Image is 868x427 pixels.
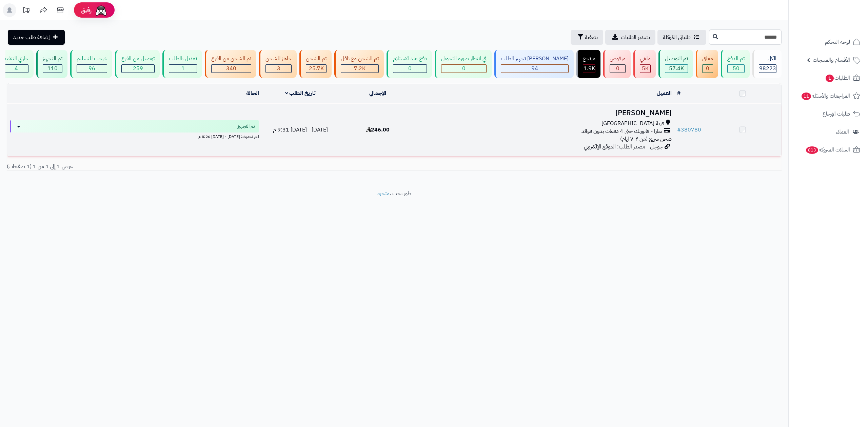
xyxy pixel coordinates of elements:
span: 4 [15,64,18,73]
span: 246.00 [366,126,390,134]
span: قرية [GEOGRAPHIC_DATA] [601,120,664,127]
span: 1 [181,64,185,73]
div: 1874 [583,65,595,73]
div: 50 [728,65,744,73]
a: إضافة طلب جديد [8,30,65,45]
a: متجرة [377,189,390,198]
div: تم الدفع [727,55,745,63]
div: عرض 1 إلى 1 من 1 (1 صفحات) [2,163,394,170]
span: 110 [47,64,58,73]
a: تاريخ الطلب [285,89,316,97]
div: 340 [212,65,251,73]
span: لوحة التحكم [825,37,850,47]
span: شحن سريع (من ٢-٧ ايام) [620,135,672,143]
span: 0 [616,64,619,73]
span: 1 [826,75,834,82]
span: إضافة طلب جديد [13,33,50,41]
a: توصيل من الفرع 259 [114,50,161,78]
span: تصفية [585,33,598,41]
div: 0 [703,65,713,73]
span: 57.4K [669,64,684,73]
div: 0 [441,65,486,73]
div: تم الشحن [306,55,327,63]
a: # [677,89,680,97]
a: تم التوصيل 57.4K [657,50,694,78]
span: 25.7K [309,64,324,73]
h3: [PERSON_NAME] [419,109,671,117]
a: العملاء [793,124,864,140]
a: خرجت للتسليم 96 [69,50,114,78]
div: اخر تحديث: [DATE] - [DATE] 8:26 م [10,133,259,140]
div: 4 [4,65,28,73]
a: تم التجهيز 110 [35,50,69,78]
span: 94 [531,64,538,73]
a: مرفوض 0 [602,50,632,78]
div: 5030 [640,65,650,73]
span: 11 [802,93,811,100]
div: 96 [77,65,107,73]
a: ملغي 5K [632,50,657,78]
span: [DATE] - [DATE] 9:31 م [273,126,328,134]
span: تمارا - فاتورتك حتى 4 دفعات بدون فوائد [581,127,662,135]
div: 1 [169,65,197,73]
a: الحالة [246,89,259,97]
span: 0 [462,64,466,73]
a: تم الشحن مع ناقل 7.2K [333,50,385,78]
div: [PERSON_NAME] تجهيز الطلب [501,55,569,63]
div: تم التجهيز [43,55,62,63]
div: الكل [759,55,776,63]
div: دفع عند الاستلام [393,55,427,63]
a: تم الشحن 25.7K [298,50,333,78]
span: الأقسام والمنتجات [813,55,850,65]
div: تعديل بالطلب [169,55,197,63]
a: [PERSON_NAME] تجهيز الطلب 94 [493,50,575,78]
a: السلات المتروكة813 [793,142,864,158]
div: خرجت للتسليم [77,55,107,63]
span: طلباتي المُوكلة [663,33,691,41]
a: تعديل بالطلب 1 [161,50,203,78]
div: جاهز للشحن [265,55,292,63]
img: logo-2.png [822,19,862,33]
div: ملغي [640,55,651,63]
a: مرتجع 1.9K [575,50,602,78]
span: السلات المتروكة [805,145,850,155]
a: الطلبات1 [793,70,864,86]
div: 57429 [665,65,688,73]
span: 813 [806,146,818,154]
span: 5K [642,64,649,73]
a: الإجمالي [369,89,386,97]
span: 0 [408,64,412,73]
div: 0 [393,65,427,73]
img: ai-face.png [94,3,108,17]
div: تم التوصيل [665,55,688,63]
span: الطلبات [825,73,850,83]
span: # [677,126,681,134]
span: 96 [88,64,95,73]
span: المراجعات والأسئلة [801,91,850,101]
a: في انتظار صورة التحويل 0 [433,50,493,78]
div: 94 [501,65,568,73]
div: 259 [122,65,154,73]
div: 7222 [341,65,378,73]
a: #380780 [677,126,701,134]
span: 1.9K [584,64,595,73]
a: المراجعات والأسئلة11 [793,88,864,104]
a: تصدير الطلبات [605,30,655,45]
span: طلبات الإرجاع [823,109,850,119]
div: 3 [266,65,291,73]
a: طلباتي المُوكلة [657,30,706,45]
a: الكل98223 [751,50,783,78]
span: رفيق [81,6,92,14]
div: معلق [702,55,713,63]
a: تم الشحن من الفرع 340 [203,50,258,78]
div: جاري التنفيذ [4,55,28,63]
a: جاهز للشحن 3 [258,50,298,78]
a: دفع عند الاستلام 0 [385,50,433,78]
div: مرتجع [583,55,595,63]
span: 340 [226,64,236,73]
span: 0 [706,64,709,73]
a: تم الدفع 50 [719,50,751,78]
div: في انتظار صورة التحويل [441,55,487,63]
a: لوحة التحكم [793,34,864,50]
a: طلبات الإرجاع [793,106,864,122]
